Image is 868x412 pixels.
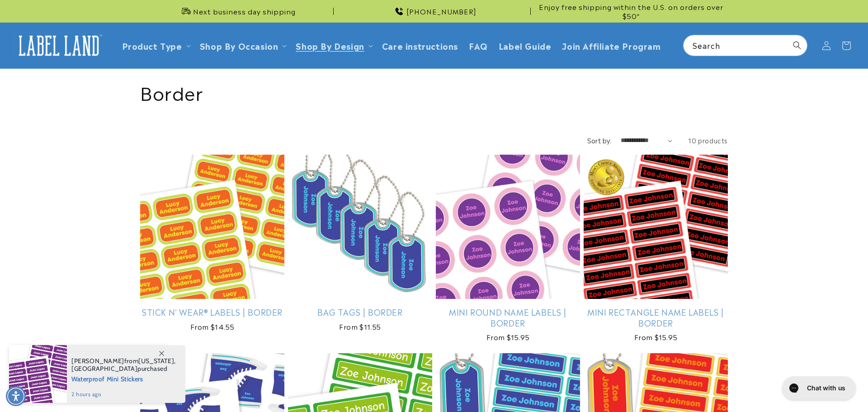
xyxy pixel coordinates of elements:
img: Label Land [14,32,104,60]
span: Join Affiliate Program [562,40,660,51]
summary: Shop By Design [290,35,376,56]
a: Bag Tags | Border [288,307,432,317]
span: [PERSON_NAME] [71,357,124,365]
button: Search [787,35,807,55]
span: FAQ [469,40,488,51]
span: Enjoy free shipping within the U.S. on orders over $50* [534,2,728,20]
h1: Border [140,80,728,104]
a: Join Affiliate Program [557,35,666,56]
span: Label Guide [499,40,552,51]
a: Care instructions [377,35,463,56]
a: Label Guide [493,35,557,56]
iframe: Gorgias live chat messenger [778,373,859,403]
div: Accessibility Menu [6,386,26,406]
span: [GEOGRAPHIC_DATA] [71,365,137,373]
a: Stick N' Wear® Labels | Border [140,307,284,317]
span: 10 products [688,136,728,145]
a: Label Land [10,28,108,63]
a: Mini Round Name Labels | Border [436,307,580,328]
span: Care instructions [382,40,458,51]
a: FAQ [463,35,493,56]
label: Sort by: [587,136,612,145]
span: from , purchased [71,357,176,373]
span: Next business day shipping [193,7,296,16]
span: [US_STATE] [138,357,174,365]
a: Product Type [122,39,182,52]
span: Shop By Occasion [200,40,278,51]
a: Shop By Design [296,39,364,52]
summary: Product Type [117,35,194,56]
a: Mini Rectangle Name Labels | Border [584,307,728,328]
span: [PHONE_NUMBER] [406,7,476,16]
summary: Shop By Occasion [194,35,291,56]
